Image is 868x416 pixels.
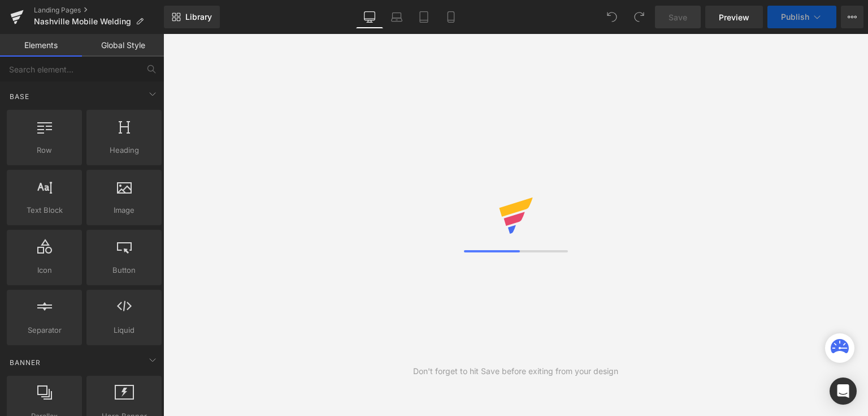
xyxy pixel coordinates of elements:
button: Publish [767,6,836,28]
a: Global Style [82,34,164,57]
button: Redo [628,6,650,28]
span: Row [10,144,79,156]
span: Liquid [90,324,158,336]
span: Base [8,91,31,102]
a: Tablet [410,6,437,28]
span: Publish [781,12,809,22]
span: Image [90,204,158,216]
a: Landing Pages [34,6,164,15]
span: Text Block [10,204,79,216]
span: Library [185,12,212,22]
span: Banner [8,357,42,368]
button: Undo [601,6,623,28]
span: Nashville Mobile Welding [34,17,131,26]
a: New Library [164,6,220,28]
a: Mobile [437,6,465,28]
span: Heading [90,144,158,156]
a: Laptop [383,6,410,28]
button: More [841,6,863,28]
a: Preview [705,6,763,28]
span: Button [90,264,158,276]
div: Open Intercom Messenger [830,378,857,405]
div: Don't forget to hit Save before exiting from your design [413,365,618,378]
span: Separator [10,324,79,336]
a: Desktop [356,6,383,28]
span: Icon [10,264,79,276]
span: Preview [719,11,749,23]
span: Save [669,11,687,23]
